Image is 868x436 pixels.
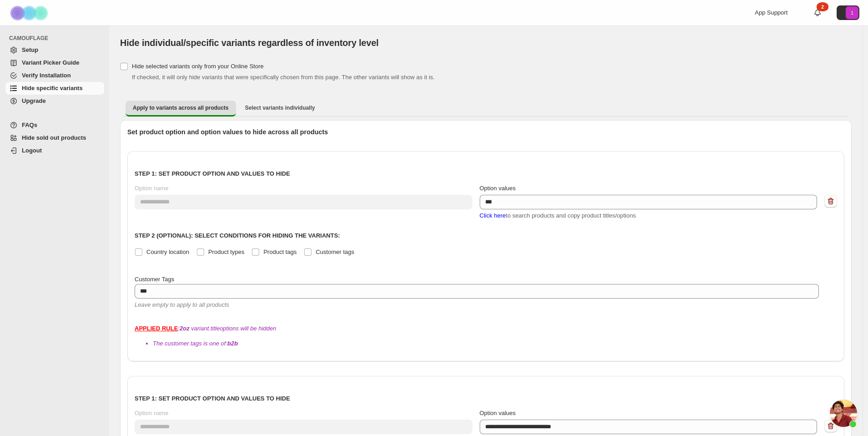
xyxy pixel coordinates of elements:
strong: APPLIED RULE [135,325,178,332]
a: Verify Installation [5,69,104,82]
span: Leave empty to apply to all products [135,301,229,308]
p: Step 2 (Optional): Select conditions for hiding the variants: [135,231,837,240]
span: Click here [480,212,506,219]
img: Camouflage [7,0,53,25]
button: Apply to variants across all products [125,101,236,117]
span: Country location [146,248,189,255]
button: Avatar with initials 1 [837,5,859,20]
div: : variant.title options will be hidden [135,324,837,348]
span: Option values [480,185,516,192]
a: 2 [813,8,822,17]
span: Avatar with initials 1 [846,6,858,19]
span: Customer Tags [135,276,174,283]
span: to search products and copy product titles/options [480,212,636,219]
span: Upgrade [22,97,46,104]
button: Select variants individually [238,101,322,115]
a: Variant Picker Guide [5,56,104,69]
b: b2b [227,340,238,347]
span: FAQs [22,122,37,128]
span: Hide sold out products [22,134,86,141]
span: Option values [480,410,516,416]
span: Setup [22,46,38,53]
a: Logout [5,144,104,157]
text: 1 [851,10,853,15]
span: App Support [755,9,788,16]
span: Hide individual/specific variants regardless of inventory level [120,38,379,48]
span: Select variants individually [245,104,315,112]
a: Setup [5,44,104,56]
div: 2 [817,2,828,11]
p: Step 1: Set product option and values to hide [135,169,837,178]
span: The customer tags is one of: [153,340,238,347]
span: Variant Picker Guide [22,59,79,66]
a: Upgrade [5,95,104,107]
span: Hide specific variants [22,85,83,91]
span: CAMOUFLAGE [9,35,105,42]
b: 2oz [180,325,190,332]
span: Apply to variants across all products [133,104,229,112]
span: Verify Installation [22,72,71,79]
span: If checked, it will only hide variants that were specifically chosen from this page. The other va... [132,74,435,81]
span: Customer tags [316,248,354,255]
p: Set product option and option values to hide across all products [127,127,844,137]
p: Step 1: Set product option and values to hide [135,394,837,403]
span: Hide selected variants only from your Online Store [132,63,264,70]
span: Logout [22,147,42,154]
span: Product tags [263,248,296,255]
span: Option name [135,185,168,192]
span: Product types [208,248,245,255]
a: Open chat [830,400,857,427]
span: Option name [135,410,168,416]
a: Hide specific variants [5,82,104,95]
a: Hide sold out products [5,132,104,144]
a: FAQs [5,119,104,132]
